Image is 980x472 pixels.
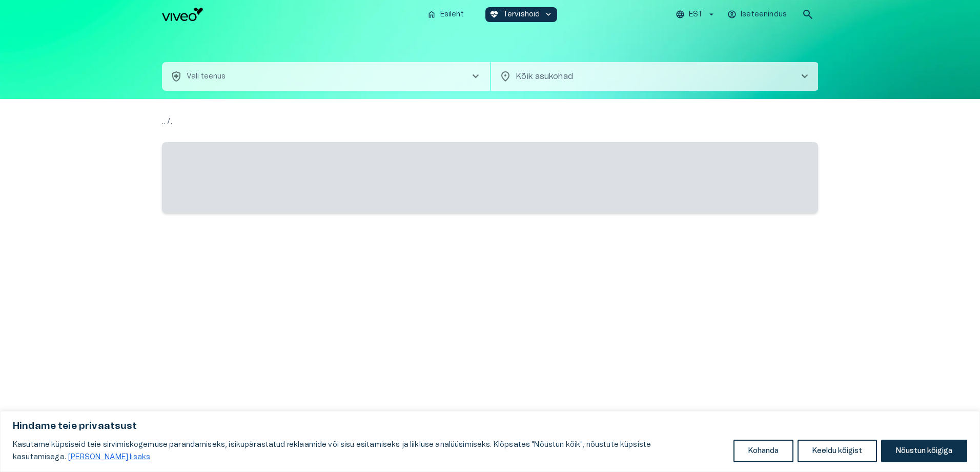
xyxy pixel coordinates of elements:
[13,420,967,432] p: Hindame teie privaatsust
[798,4,818,25] button: open search modal
[499,70,512,83] span: location_on
[13,439,726,463] p: Kasutame küpsiseid teie sirvimiskogemuse parandamiseks, isikupärastatud reklaamide või sisu esita...
[162,8,419,21] a: Navigate to homepage
[544,10,553,19] span: keyboard_arrow_down
[469,70,482,83] span: chevron_right
[798,440,877,462] button: Keeldu kõigist
[489,10,499,19] span: ecg_heart
[423,7,469,22] button: homeEsileht
[799,70,811,83] span: chevron_right
[802,8,814,21] span: search
[162,8,203,21] img: Viveo logo
[674,7,718,22] button: EST
[485,7,558,22] button: ecg_heartTervishoidkeyboard_arrow_down
[187,71,226,82] p: Vali teenus
[689,9,703,20] p: EST
[162,62,490,91] button: health_and_safetyVali teenuschevron_right
[427,10,436,19] span: home
[733,440,793,462] button: Kohanda
[440,9,464,20] p: Esileht
[503,9,540,20] p: Tervishoid
[741,9,787,20] p: Iseteenindus
[881,440,967,462] button: Nõustun kõigiga
[726,7,789,22] button: Iseteenindus
[516,70,782,83] p: Kõik asukohad
[162,142,818,213] span: ‌
[162,115,818,128] p: .. / .
[68,453,151,461] a: Loe lisaks
[170,70,182,83] span: health_and_safety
